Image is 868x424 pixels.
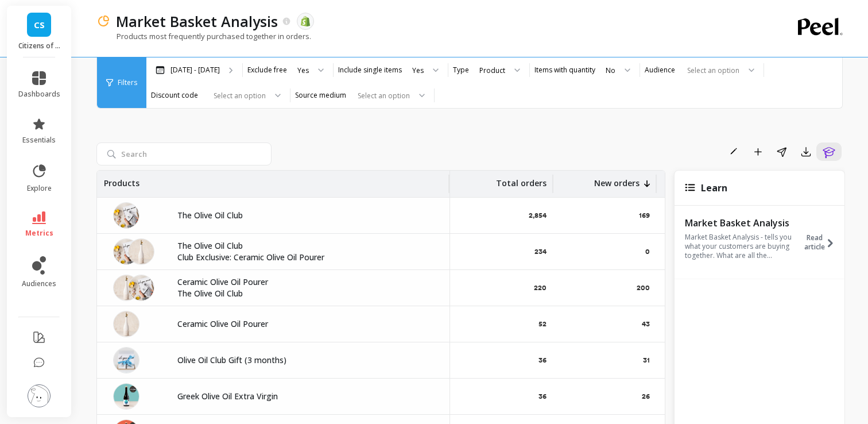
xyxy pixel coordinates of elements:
p: Olive Oil Club Gift (3 months) [177,354,436,366]
img: profile picture [28,384,51,407]
label: Items with quantity [534,65,595,75]
img: Ceramic_with_gold_stopper_4040bfb5-2323-4346-bac5-569f016765b0.png [113,311,139,337]
input: Search [96,142,272,165]
button: Read article [804,216,842,269]
p: Club Exclusive: Ceramic Olive Oil Pourer [177,252,436,263]
label: Exclude free [247,65,287,75]
p: The Olive Oil Club [177,240,436,252]
p: Citizens of Soil [18,41,60,51]
img: Ceramic_with_gold_stopper_4040bfb5-2323-4346-bac5-569f016765b0.png [128,238,154,265]
img: 2025_Olive_Oil_Club_pouch_box.png [113,238,139,265]
p: 36 [538,356,547,365]
p: Ceramic Olive Oil Pourer [177,318,436,330]
span: audiences [22,279,56,288]
img: api.shopify.svg [300,16,311,26]
p: The Olive Oil Club [177,288,436,299]
img: Ceramic_with_gold_stopper_4040bfb5-2323-4346-bac5-569f016765b0.png [113,275,139,301]
img: 2025_Olive_Oil_Club_pouch_box.png [113,202,139,229]
span: explore [27,184,52,193]
p: 2,854 [529,211,547,220]
p: Ceramic Olive Oil Pourer [177,276,436,288]
div: Product [479,65,505,76]
p: 26 [642,392,650,401]
p: 220 [534,283,547,292]
span: metrics [25,229,53,238]
p: 169 [639,211,650,220]
span: Read article [804,233,825,252]
span: CS [34,18,45,32]
span: essentials [22,136,56,145]
div: Yes [412,65,424,76]
span: Learn [701,182,727,194]
div: Yes [297,65,309,76]
p: Market Basket Analysis [116,11,278,31]
p: 52 [538,319,547,329]
span: dashboards [18,90,60,99]
label: Include single items [338,65,402,75]
p: [DATE] - [DATE] [170,65,220,75]
p: 234 [534,247,547,256]
p: Products most frequently purchased together in orders. [96,31,311,41]
p: The Olive Oil Club [177,210,436,221]
p: Greek Olive Oil Extra Virgin [177,391,436,402]
p: 0 [645,247,650,256]
img: header icon [96,14,110,28]
label: Type [453,65,469,75]
p: Products [104,171,139,189]
img: Great_Taste_Greek_EVOO_from_Sparta_with_Taste_2024_-_Citizens_of_Soil_2024_49567eb8-8cb7-411c-9fe... [113,383,139,410]
p: 43 [642,319,650,329]
p: Market Basket Analysis [685,217,801,229]
img: The_Olive_Oil_Club_Gift.png [113,347,139,373]
p: 200 [637,283,650,292]
p: Total orders [496,171,547,189]
img: 2025_Olive_Oil_Club_pouch_box.png [128,275,154,301]
p: 36 [538,392,547,401]
p: New orders [594,171,640,189]
div: No [606,65,615,76]
p: 31 [643,356,650,365]
p: Market Basket Analysis - tells you what your customers are buying together. What are all the comb... [685,233,801,260]
span: Filters [118,78,137,87]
